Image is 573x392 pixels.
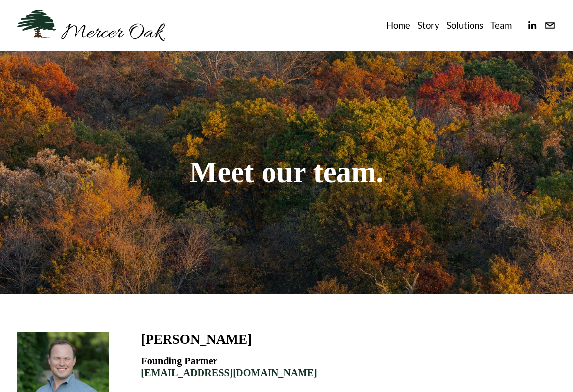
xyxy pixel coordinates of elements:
h1: Meet our team. [17,157,556,188]
a: info@merceroaklaw.com [544,20,556,31]
a: Solutions [446,17,483,33]
a: linkedin-unauth [526,20,538,31]
h3: [PERSON_NAME] [141,332,252,347]
a: Story [417,17,439,33]
a: Home [386,17,410,33]
a: Team [490,17,512,33]
h4: Founding Partner [141,356,556,379]
a: [EMAIL_ADDRESS][DOMAIN_NAME] [141,367,317,378]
